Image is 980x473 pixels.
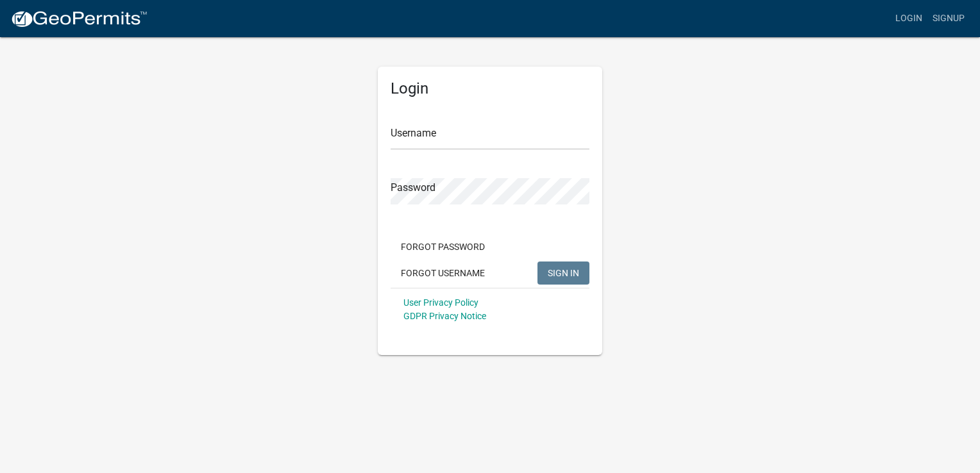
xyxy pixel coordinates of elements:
span: SIGN IN [548,267,579,278]
a: GDPR Privacy Notice [403,311,486,321]
a: Login [890,6,927,31]
button: Forgot Password [391,235,495,258]
button: Forgot Username [391,261,495,285]
button: SIGN IN [537,261,589,285]
a: Signup [927,6,970,31]
h5: Login [391,79,589,98]
a: User Privacy Policy [403,297,478,308]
